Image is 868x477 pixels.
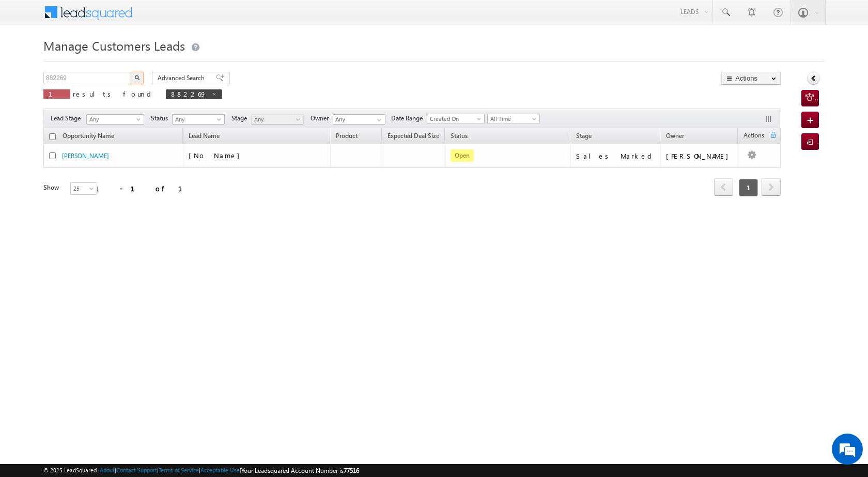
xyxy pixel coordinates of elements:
[333,114,385,125] input: Type to Search
[159,467,199,473] a: Terms of Service
[86,114,144,125] a: Any
[451,149,474,162] span: Open
[666,132,684,140] span: Owner
[739,179,758,196] span: 1
[43,466,359,475] span: © 2025 LeadSquared | | | | |
[714,179,733,196] a: prev
[49,133,56,140] input: Check all records
[371,115,384,125] a: Show All Items
[427,114,481,124] span: Created On
[251,114,304,125] a: Any
[134,75,139,80] img: Search
[714,178,733,196] span: prev
[576,151,656,161] div: Sales Marked
[336,132,358,140] span: Product
[762,178,781,196] span: next
[231,114,251,123] span: Stage
[427,114,485,124] a: Created On
[571,130,597,144] a: Stage
[344,467,359,474] span: 77516
[73,89,155,98] span: results found
[87,115,141,124] span: Any
[311,114,333,123] span: Owner
[172,114,225,125] a: Any
[173,115,222,124] span: Any
[252,115,301,124] span: Any
[666,151,734,161] div: [PERSON_NAME]
[116,467,157,473] a: Contact Support
[49,89,65,98] span: 1
[63,132,114,140] span: Opportunity Name
[738,130,769,143] span: Actions
[151,114,172,123] span: Status
[200,467,240,473] a: Acceptable Use
[382,130,444,144] a: Expected Deal Size
[576,132,592,140] span: Stage
[43,37,185,54] span: Manage Customers Leads
[721,72,781,85] button: Actions
[158,73,208,83] span: Advanced Search
[241,467,359,474] span: Your Leadsquared Account Number is
[62,152,109,160] a: [PERSON_NAME]
[57,130,119,144] a: Opportunity Name
[445,130,473,144] a: Status
[51,114,85,123] span: Lead Stage
[388,132,439,140] span: Expected Deal Size
[43,183,62,192] div: Show
[95,182,195,194] div: 1 - 1 of 1
[71,184,98,193] span: 25
[487,114,540,124] a: All Time
[171,89,207,98] span: 882269
[488,114,537,124] span: All Time
[189,151,245,160] span: [No Name]
[70,182,97,195] a: 25
[391,114,427,123] span: Date Range
[100,467,115,473] a: About
[762,179,781,196] a: next
[183,130,225,144] span: Lead Name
